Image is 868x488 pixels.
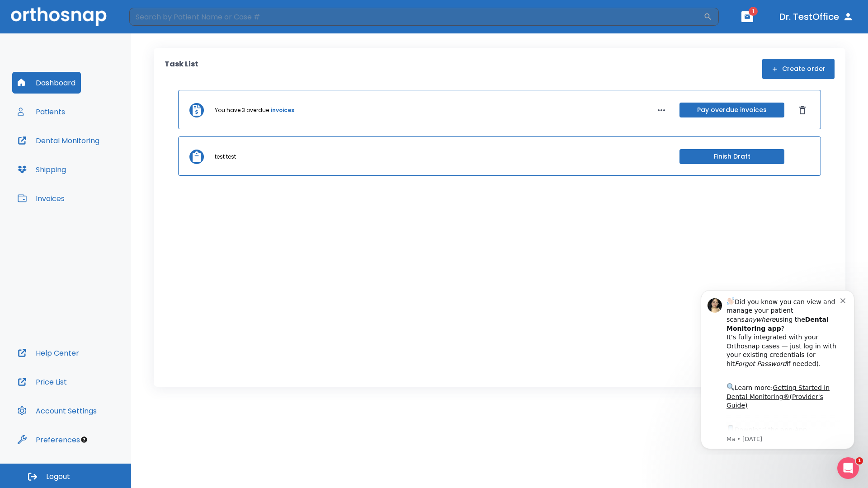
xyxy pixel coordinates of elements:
[12,159,71,180] button: Shipping
[129,8,703,26] input: Search by Patient Name or Case #
[165,59,198,79] p: Task List
[837,457,859,479] iframe: Intercom live chat
[679,103,784,117] button: Pay overdue invoices
[749,7,758,16] span: 1
[271,106,294,114] a: invoices
[80,436,88,444] div: Tooltip anchor
[795,103,810,117] button: Dismiss
[12,101,71,122] button: Patients
[12,371,72,393] button: Price List
[776,9,857,25] button: Dr. TestOffice
[762,59,835,79] button: Create order
[679,149,784,164] button: Finish Draft
[12,342,85,364] button: Help Center
[46,472,70,482] span: Logout
[856,457,863,465] span: 1
[12,130,105,151] button: Dental Monitoring
[39,153,153,161] p: Message from Ma, sent 4w ago
[215,106,269,114] p: You have 3 overdue
[12,429,85,450] button: Preferences
[153,14,160,21] button: Dismiss notification
[12,72,81,94] button: Dashboard
[12,188,70,209] button: Invoices
[215,153,236,161] p: test test
[39,144,120,160] a: App Store
[39,142,153,188] div: Download the app: | ​ Let us know if you need help getting started!
[687,282,868,455] iframe: Intercom notifications message
[11,7,107,26] img: Orthosnap
[12,400,102,422] button: Account Settings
